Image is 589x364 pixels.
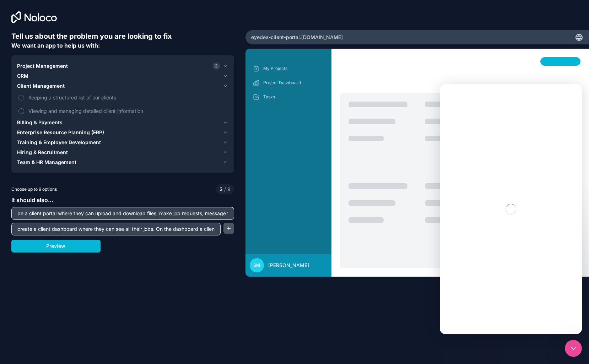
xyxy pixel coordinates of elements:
span: Project Management [17,63,68,70]
p: Tasks [263,94,324,100]
button: Training & Employee Development [17,137,228,147]
span: It should also... [11,196,53,203]
span: Choose up to 9 options [11,186,57,192]
button: Hiring & Recruitment [17,147,228,157]
span: Training & Employee Development [17,139,101,146]
span: [PERSON_NAME] [268,262,309,269]
span: CRM [17,72,28,80]
p: Project Dashboard [263,80,324,86]
div: Client Management [17,91,228,118]
button: Preview [11,240,101,252]
span: eyedea-client-portal .[DOMAIN_NAME] [251,34,343,41]
button: Project Management3 [17,61,228,71]
span: Billing & Payments [17,119,63,126]
span: 3 [220,186,223,193]
div: scrollable content [251,63,326,248]
iframe: Intercom live chat [565,340,582,357]
button: Keeping a structured list of our clients [18,95,24,100]
span: Hiring & Recruitment [17,149,68,156]
span: Enterprise Resource Planning (ERP) [17,129,104,136]
button: CRM [17,71,228,81]
span: We want an app to help us with: [11,42,100,49]
span: Team & HR Management [17,159,76,166]
button: Billing & Payments [17,118,228,127]
span: / [224,186,226,192]
span: 9 [223,186,231,193]
h6: Tell us about the problem you are looking to fix [11,31,234,41]
button: Enterprise Resource Planning (ERP) [17,127,228,137]
span: SM [253,262,260,268]
span: 3 [213,63,220,70]
span: Client Management [17,82,65,89]
button: Viewing and managing detailed client information [18,108,24,114]
p: My Projects [263,66,324,71]
span: Viewing and managing detailed client information [28,107,227,115]
span: Keeping a structured list of our clients [28,94,227,101]
button: Team & HR Management [17,157,228,167]
iframe: Intercom live chat [440,84,582,334]
button: Client Management [17,81,228,91]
